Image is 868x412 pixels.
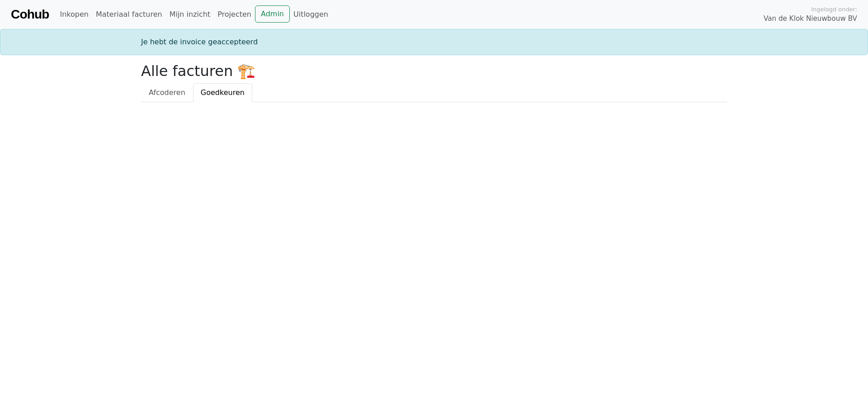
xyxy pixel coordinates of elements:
[141,83,193,102] a: Afcoderen
[811,5,857,14] span: Ingelogd onder:
[290,5,332,24] a: Uitloggen
[11,4,49,25] a: Cohub
[764,14,857,24] span: Van de Klok Nieuwbouw BV
[92,5,166,24] a: Materiaal facturen
[56,5,92,24] a: Inkopen
[136,37,732,47] div: Je hebt de invoice geaccepteerd
[193,83,252,102] a: Goedkeuren
[141,62,727,80] h2: Alle facturen 🏗️
[201,88,245,97] span: Goedkeuren
[149,88,185,97] span: Afcoderen
[166,5,214,24] a: Mijn inzicht
[255,5,290,23] a: Admin
[214,5,255,24] a: Projecten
